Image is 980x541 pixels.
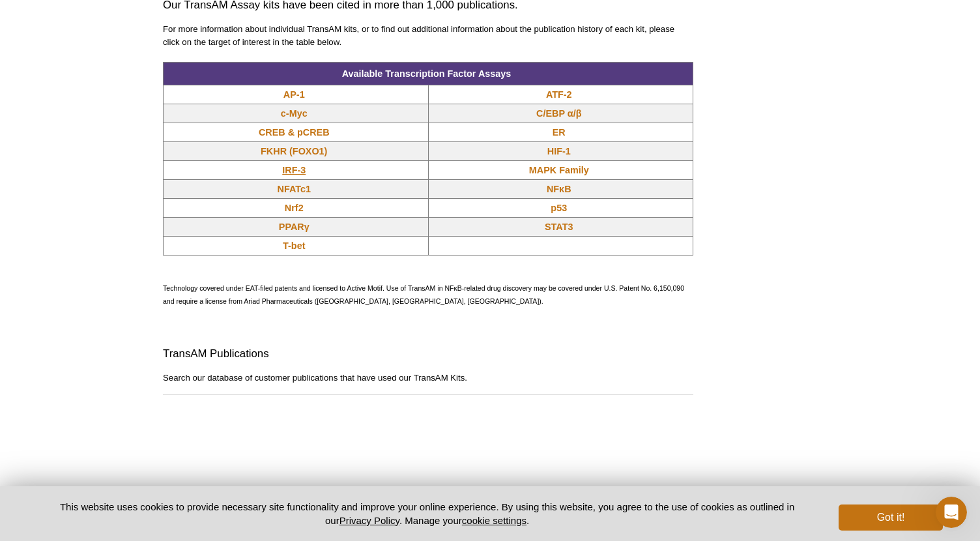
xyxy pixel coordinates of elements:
p: This website uses cookies to provide necessary site functionality and improve your online experie... [37,500,817,527]
span: Technology covered under EAT-filed patents and licensed to Active Motif. Use of TransAM in NFκB-r... [163,284,684,305]
a: p53 [551,201,567,214]
a: Privacy Policy [339,515,399,526]
a: c-Myc [281,107,308,120]
a: STAT3 [545,220,573,233]
p: For more information about individual TransAM kits, or to find out additional information about t... [163,23,693,49]
p: Search our database of customer publications that have used our TransAM Kits. [163,372,693,385]
span: Available Transcription Factor Assays [342,68,512,79]
a: ER [553,126,566,139]
a: C/EBP α/β [536,107,581,120]
a: MAPK Family [529,164,589,177]
a: NFATc1 [278,183,311,196]
a: AP-1 [283,88,305,101]
a: PPARγ [279,220,310,233]
a: CREB & pCREB [259,126,330,139]
a: Nrf2 [285,201,304,214]
a: IRF-3 [282,164,306,177]
button: Got it! [839,504,943,531]
button: cookie settings [462,515,526,526]
a: FKHR (FOXO1) [261,145,327,158]
a: T-bet [283,239,305,252]
h2: TransAM Publications [163,346,693,362]
iframe: Intercom live chat [936,497,967,528]
a: HIF-1 [547,145,571,158]
a: NFκB [547,183,571,196]
a: ATF-2 [546,88,572,101]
